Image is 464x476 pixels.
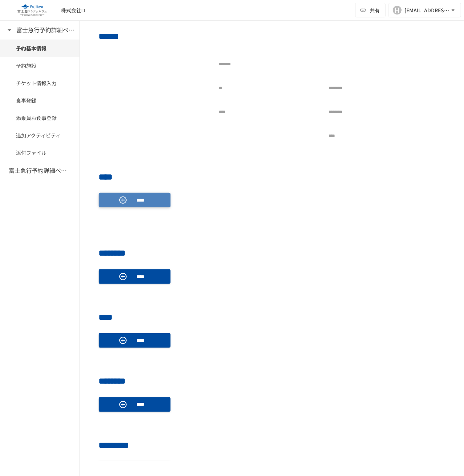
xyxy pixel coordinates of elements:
div: 株式会社Ⅾ [61,7,85,14]
span: 添付ファイル [16,149,63,157]
h6: 富士急行予約詳細ページ [17,25,75,35]
div: H [393,6,402,15]
button: 共有 [355,3,386,17]
span: 予約施設 [16,62,63,70]
span: 共有 [370,6,380,14]
span: チケット情報入力 [16,79,63,87]
button: H[EMAIL_ADDRESS][PERSON_NAME][DOMAIN_NAME] [389,3,461,17]
span: 予約基本情報 [16,44,63,52]
span: 追加アクティビティ [16,131,63,139]
div: [EMAIL_ADDRESS][PERSON_NAME][DOMAIN_NAME] [405,6,449,15]
span: 添乗員お食事登録 [16,114,63,122]
img: eQeGXtYPV2fEKIA3pizDiVdzO5gJTl2ahLbsPaD2E4R [9,4,55,16]
span: 食事登録 [16,96,63,104]
h6: 富士急行予約詳細ページ [9,166,67,175]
